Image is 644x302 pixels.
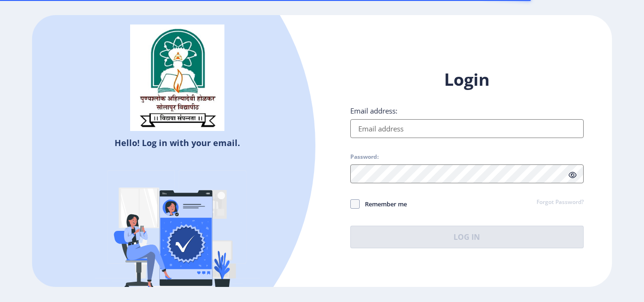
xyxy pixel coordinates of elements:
button: Log In [350,226,584,248]
label: Email address: [350,106,397,115]
h1: Login [350,68,584,91]
label: Password: [350,153,379,161]
input: Email address [350,119,584,138]
a: Forgot Password? [537,198,584,207]
span: Remember me [360,198,407,210]
img: sulogo.png [130,24,224,131]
